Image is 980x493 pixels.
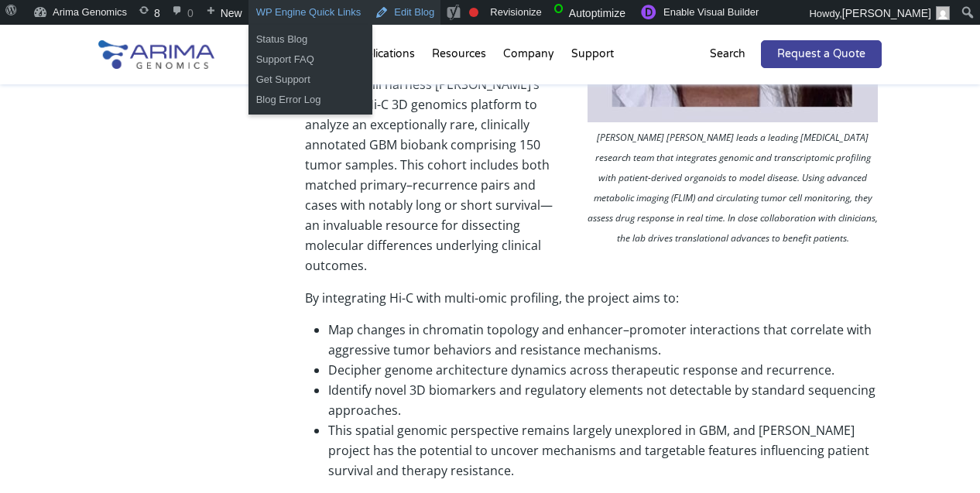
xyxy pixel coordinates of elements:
[761,40,882,68] a: Request a Quote
[328,320,882,360] li: Map changes in chromatin topology and enhancer–promoter interactions that correlate with aggressi...
[469,8,478,17] div: Focus keyphrase not set
[248,70,372,90] a: Get Support
[328,380,882,420] li: Identify novel 3D biomarkers and regulatory elements not detectable by standard sequencing approa...
[584,128,882,252] p: [PERSON_NAME] [PERSON_NAME] leads a leading [MEDICAL_DATA] research team that integrates genomic ...
[248,90,372,110] a: Blog Error Log
[710,44,745,64] p: Search
[328,360,882,380] li: Decipher genome architecture dynamics across therapeutic response and recurrence.
[305,288,882,308] p: By integrating Hi-C with multi-omic profiling, the project aims to:
[842,7,931,19] span: [PERSON_NAME]
[305,74,882,288] p: Her team will harness [PERSON_NAME]’s advanced Hi-C 3D genomics platform to analyze an exceptiona...
[98,40,214,69] img: Arima-Genomics-logo
[248,29,372,50] a: Status Blog
[248,50,372,70] a: Support FAQ
[328,420,882,481] li: This spatial genomic perspective remains largely unexplored in GBM, and [PERSON_NAME] project has...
